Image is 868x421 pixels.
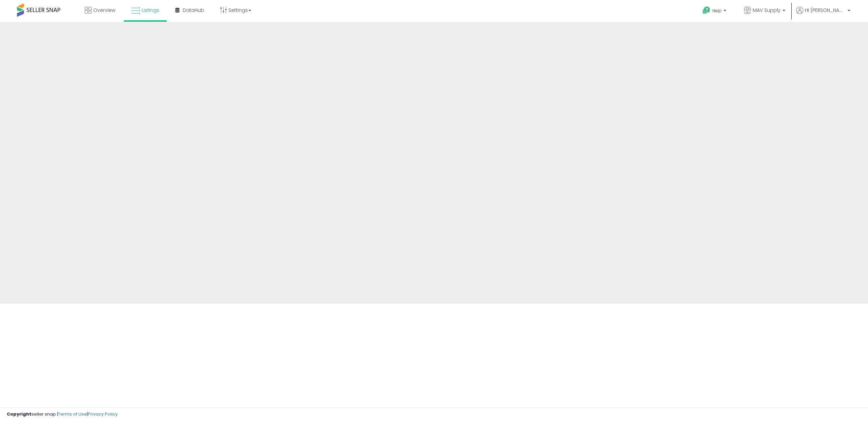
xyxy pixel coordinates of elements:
span: Help [712,8,722,14]
i: Get Help [702,6,711,15]
a: Help [697,1,733,22]
span: Hi [PERSON_NAME] [805,7,846,14]
span: MAV Supply [753,7,781,14]
a: Hi [PERSON_NAME] [796,7,850,22]
span: DataHub [183,7,204,14]
span: Overview [93,7,115,14]
span: Listings [142,7,159,14]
